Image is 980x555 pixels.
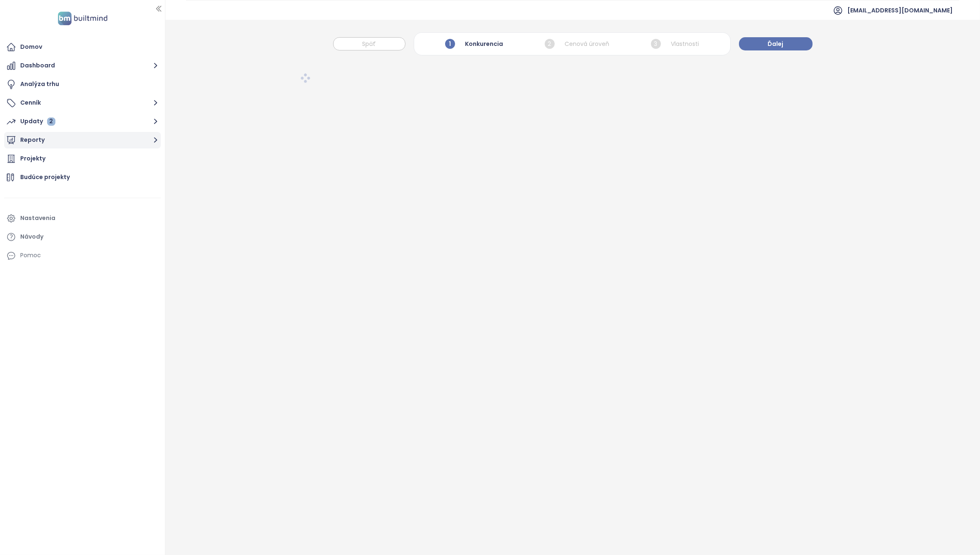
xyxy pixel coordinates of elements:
[20,153,45,164] div: Projekty
[4,95,161,111] button: Cenník
[20,213,55,223] div: Nastavenia
[362,39,376,48] span: Späť
[47,117,55,126] div: 2
[768,39,784,48] span: Ďalej
[847,0,953,20] span: [EMAIL_ADDRESS][DOMAIN_NAME]
[4,113,161,130] button: Updaty 2
[4,76,161,93] a: Analýza trhu
[20,42,42,52] div: Domov
[4,57,161,74] button: Dashboard
[649,37,701,51] div: Vlastnosti
[4,247,161,264] div: Pomoc
[443,37,505,51] div: Konkurencia
[20,250,41,261] div: Pomoc
[445,39,455,49] span: 1
[20,232,43,242] div: Návody
[20,116,55,127] div: Updaty
[651,39,661,49] span: 3
[739,37,813,50] button: Ďalej
[4,169,161,186] a: Budúce projekty
[55,10,110,27] img: logo
[543,37,612,51] div: Cenová úroveň
[4,151,161,167] a: Projekty
[4,210,161,227] a: Nastavenia
[4,132,161,148] button: Reporty
[333,37,405,50] button: Späť
[4,39,161,55] a: Domov
[4,229,161,245] a: Návody
[545,39,555,49] span: 2
[20,172,70,182] div: Budúce projekty
[20,79,59,89] div: Analýza trhu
